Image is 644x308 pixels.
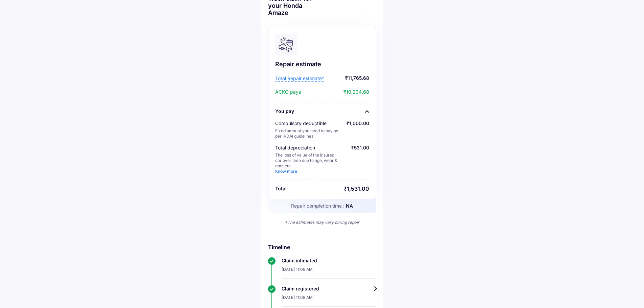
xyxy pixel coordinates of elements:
[344,185,369,192] div: ₹1,531.00
[275,75,324,82] span: Total Repair estimate*
[275,128,341,139] div: Fixed amount you need to pay as per IRDAI guidelines
[275,169,297,174] a: Know more
[346,203,353,209] span: NA
[282,257,376,264] div: Claim intimated
[268,244,376,251] h6: Timeline
[303,89,369,95] span: -₹10,234.68
[347,120,369,139] div: ₹1,000.00
[282,264,376,279] div: [DATE] 11:08 AM
[282,292,376,307] div: [DATE] 11:08 AM
[275,152,341,174] div: The loss of value of the insured car over time due to age, wear & tear, etc.
[275,185,287,192] div: Total
[268,219,376,226] div: *The estimates may vary during repair
[275,60,369,68] div: Repair estimate
[326,75,369,82] span: ₹11,765.68
[351,144,369,174] div: ₹531.00
[275,89,301,95] span: ACKO pays
[275,120,341,127] div: Compulsory deductible
[275,144,341,151] div: Total depreciation
[275,108,294,115] div: You pay
[268,199,376,213] div: Repair completion time :
[282,285,376,292] div: Claim registered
